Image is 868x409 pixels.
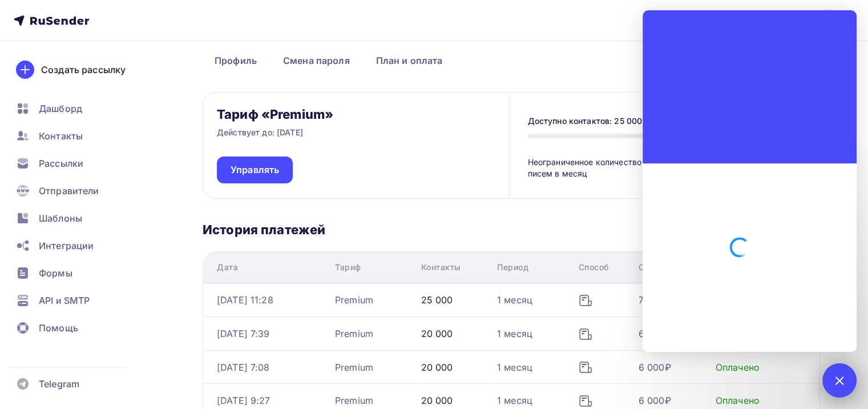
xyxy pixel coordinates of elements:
div: Premium [335,394,373,407]
div: Сумма [639,262,668,273]
span: Формы [39,266,72,280]
div: 20 000 [421,327,453,340]
a: Формы [9,262,145,284]
div: Период [497,262,528,273]
a: План и оплата [364,47,455,74]
div: Неограниченное количество писем в месяц [528,157,651,180]
a: Дашборд [9,97,145,120]
div: 1 месяц [497,360,532,374]
a: Управлять [217,157,293,183]
div: 6 000₽ [639,360,671,374]
p: Действует до: [DATE] [217,127,303,138]
div: 20 000 [421,394,453,407]
a: Контакты [9,125,145,147]
a: Отправители [9,179,145,202]
span: Рассылки [39,157,83,170]
div: Оплачено [716,394,760,407]
a: Смена пароля [271,47,362,74]
a: Рассылки [9,152,145,175]
div: Способ [579,262,609,273]
span: Контакты [39,129,83,143]
span: Интеграции [39,239,94,252]
div: 20 000 [421,360,453,374]
div: Дата [217,262,238,273]
a: Профиль [203,47,269,74]
div: [DATE] 11:28 [217,293,273,307]
div: Контакты [421,262,461,273]
div: Premium [335,327,373,340]
div: 1 месяц [497,293,532,307]
a: [EMAIL_ADDRESS][DOMAIN_NAME] [671,9,854,32]
div: [DATE] 9:27 [217,394,271,407]
div: 6 000₽ [639,394,671,407]
div: 1 месяц [497,327,532,340]
a: Шаблоны [9,207,145,230]
div: [DATE] 7:08 [217,360,270,374]
div: 25 000 [421,293,453,307]
div: Тариф [335,262,361,273]
span: Управлять [231,163,279,177]
span: Шаблоны [39,211,82,225]
div: [DATE] 7:39 [217,327,270,340]
span: API и SMTP [39,294,90,307]
div: Premium [335,360,373,374]
span: Помощь [39,321,78,335]
h3: История платежей [203,222,820,238]
div: Создать рассылку [41,63,126,77]
div: Доступно контактов: 25 000 из 25 000 [528,115,684,127]
div: Оплачено [716,360,760,374]
span: Дашборд [39,102,82,115]
div: 6 000₽ [639,327,671,340]
span: Telegram [39,377,79,391]
span: Отправители [39,184,99,198]
h3: Тариф «Premium» [217,106,333,122]
div: Premium [335,293,373,307]
div: 1 месяц [497,394,532,407]
div: 7 100₽ [639,293,669,307]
